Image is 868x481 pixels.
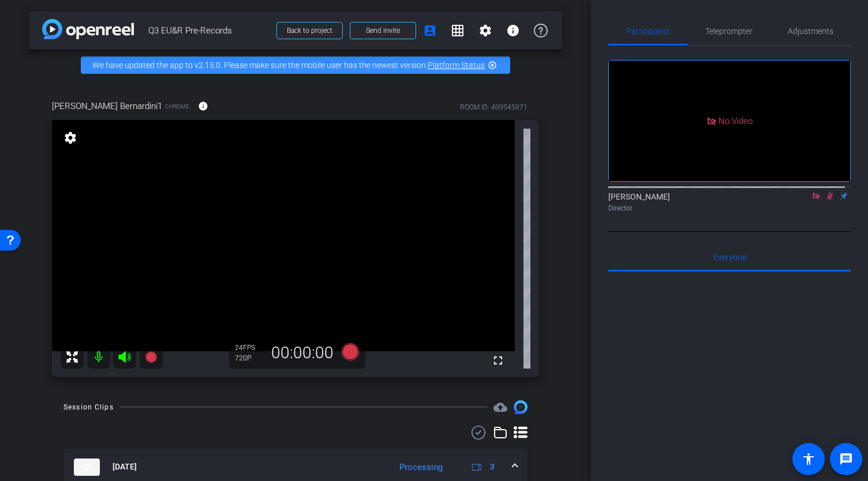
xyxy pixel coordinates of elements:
[165,102,189,111] span: Chrome
[62,131,78,145] mat-icon: settings
[490,461,495,473] span: 3
[802,452,815,466] mat-icon: accessibility
[148,19,270,42] span: Q3 EU&R Pre-Records
[705,27,753,35] span: Teleprompter
[493,400,507,414] mat-icon: cloud_upload
[243,344,255,352] span: FPS
[264,343,341,363] div: 00:00:00
[788,27,833,35] span: Adjustments
[428,61,485,70] a: Platform Status
[493,400,507,414] span: Destinations for your clips
[350,22,416,39] button: Send invite
[366,26,400,35] span: Send invite
[394,461,448,474] div: Processing
[276,22,343,39] button: Back to project
[460,102,527,112] div: ROOM ID: 409545871
[719,115,753,126] span: No Video
[74,459,100,476] img: thumb-nail
[451,24,465,37] mat-icon: grid_on
[63,401,114,413] div: Session Clips
[287,27,332,35] span: Back to project
[608,191,851,213] div: [PERSON_NAME]
[423,24,437,37] mat-icon: account_box
[113,461,137,473] span: [DATE]
[514,400,527,414] img: Session clips
[478,24,492,37] mat-icon: settings
[839,452,853,466] mat-icon: message
[488,61,497,70] mat-icon: highlight_off
[81,57,510,74] div: We have updated the app to v2.15.0. Please make sure the mobile user has the newest version.
[626,27,670,35] span: Participants
[506,24,520,37] mat-icon: info
[235,354,264,363] div: 720P
[713,253,746,261] span: Everyone
[198,101,208,111] mat-icon: info
[52,100,162,112] span: [PERSON_NAME] Bernardini1
[42,19,134,39] img: app-logo
[608,203,851,213] div: Director
[491,354,505,367] mat-icon: fullscreen
[235,343,264,352] div: 24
